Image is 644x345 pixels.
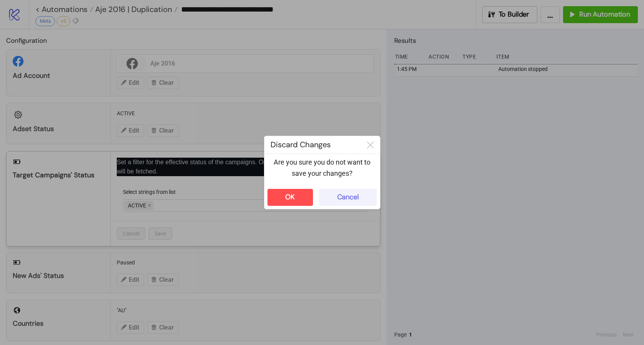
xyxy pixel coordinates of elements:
button: Cancel [319,189,377,206]
div: OK [285,193,295,202]
div: Cancel [337,193,359,202]
div: Discard Changes [264,136,361,153]
p: Are you sure you do not want to save your changes? [271,157,374,179]
button: OK [267,189,313,206]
